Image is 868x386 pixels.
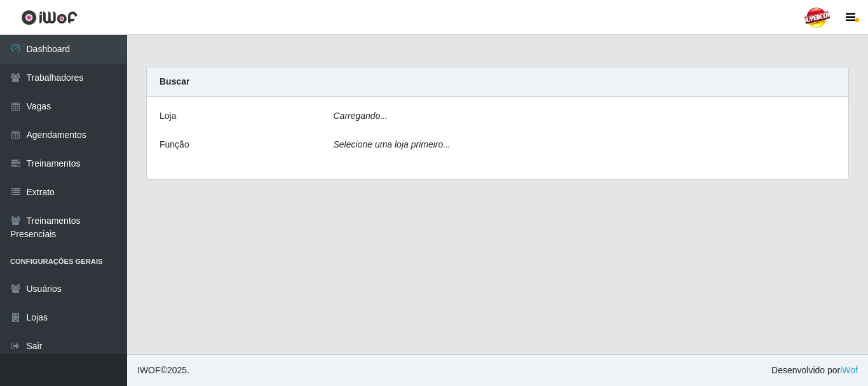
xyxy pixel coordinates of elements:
span: IWOF [137,365,161,375]
span: © 2025 . [137,364,189,377]
strong: Buscar [159,76,189,86]
a: iWof [840,365,858,375]
label: Loja [159,109,176,123]
span: Desenvolvido por [771,364,858,377]
label: Função [159,138,189,151]
i: Selecione uma loja primeiro... [334,139,451,149]
i: Carregando... [334,111,388,121]
img: CoreUI Logo [21,10,78,25]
